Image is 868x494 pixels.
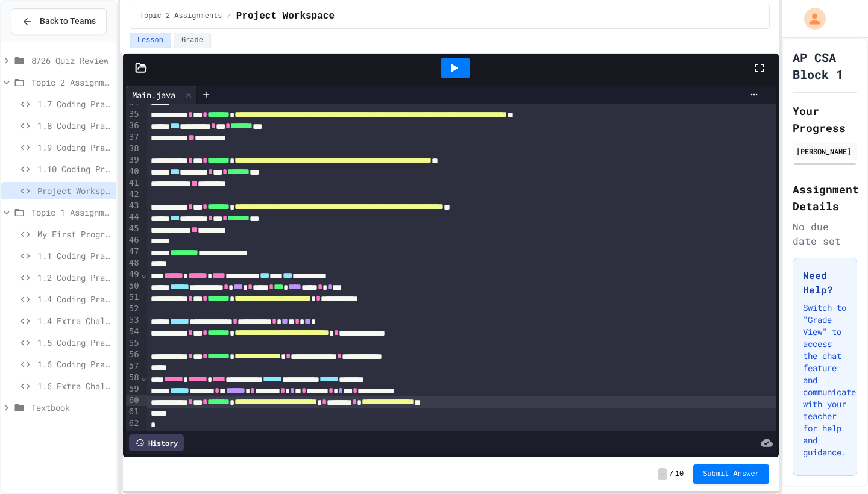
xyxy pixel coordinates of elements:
span: 8/26 Quiz Review [31,54,112,67]
span: / [227,11,231,21]
span: 1.6 Coding Practice [37,358,112,370]
span: Topic 2 Assignments [140,11,222,21]
div: 59 [126,383,141,395]
div: 53 [126,314,141,326]
div: 57 [126,360,141,372]
div: 36 [126,120,141,131]
div: 50 [126,280,141,292]
div: 61 [126,406,141,417]
span: 1.1 Coding Practice [37,249,112,262]
span: / [670,469,674,479]
span: 1.7 Coding Practice [37,98,112,110]
h1: AP CSA Block 1 [793,49,857,83]
span: My First Program [37,228,112,240]
button: Grade [174,33,211,48]
div: History [129,434,184,451]
span: Fold line [141,269,147,279]
button: Submit Answer [693,464,769,484]
span: 1.6 Extra Challenge Problem [37,380,112,392]
div: No due date set [793,219,857,248]
span: 1.9 Coding Practice [37,141,112,154]
span: Project Workspace [37,184,112,197]
div: My Account [791,5,829,33]
div: 49 [126,269,141,280]
span: 1.4 Extra Challenge Problem [37,314,112,327]
span: 10 [675,469,684,479]
div: 41 [126,177,141,189]
div: 54 [126,326,141,337]
div: 45 [126,223,141,234]
span: 1.10 Coding Practice [37,163,112,175]
div: 58 [126,372,141,383]
div: 60 [126,395,141,406]
div: [PERSON_NAME] [796,146,854,157]
span: Back to Teams [40,15,96,28]
button: Back to Teams [11,8,107,34]
button: Lesson [130,33,171,48]
div: 47 [126,246,141,257]
span: Textbook [31,401,112,414]
span: 1.2 Coding Practice [37,271,112,284]
span: Fold line [141,372,147,382]
div: 44 [126,211,141,223]
div: 38 [126,143,141,154]
h3: Need Help? [803,268,847,297]
span: 1.8 Coding Practice [37,119,112,132]
span: 1.4 Coding Practice [37,293,112,305]
div: 55 [126,337,141,349]
div: 39 [126,154,141,166]
div: 35 [126,108,141,120]
span: - [658,468,667,480]
div: 62 [126,417,141,429]
div: 43 [126,200,141,211]
span: 1.5 Coding Practice [37,336,112,349]
div: Main.java [126,89,181,101]
span: Topic 1 Assignments [31,206,112,219]
div: 56 [126,349,141,360]
div: 48 [126,257,141,269]
div: 37 [126,131,141,143]
span: Submit Answer [703,469,759,479]
div: 42 [126,189,141,200]
h2: Assignment Details [793,181,857,214]
div: 51 [126,292,141,303]
h2: Your Progress [793,102,857,136]
div: 52 [126,303,141,314]
div: 46 [126,234,141,246]
p: Switch to "Grade View" to access the chat feature and communicate with your teacher for help and ... [803,302,847,458]
div: 40 [126,166,141,177]
div: Main.java [126,86,197,104]
span: Project Workspace [236,9,335,23]
span: Topic 2 Assignments [31,76,112,89]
